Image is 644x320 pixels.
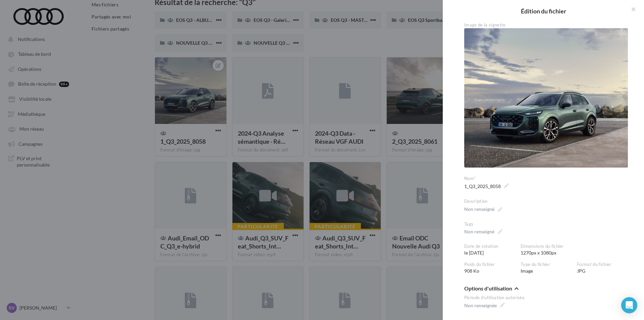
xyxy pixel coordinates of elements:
div: Format du fichier [577,262,628,268]
button: Options d'utilisation [464,285,519,293]
h2: Édition du fichier [453,8,633,14]
div: Poids du fichier [464,262,515,268]
div: Date de création [464,243,515,249]
span: Options d'utilisation [464,286,512,291]
div: Description [464,198,628,204]
div: Image [521,262,577,274]
div: Dimensions du fichier [521,243,628,249]
div: Tags [464,221,628,227]
div: Non renseigné [464,228,494,235]
img: 1_Q3_2025_8058 [464,28,628,168]
div: Image de la vignette [464,22,628,28]
div: Open Intercom Messenger [621,297,637,313]
div: le [DATE] [464,243,521,256]
span: 1_Q3_2025_8058 [464,182,509,191]
div: JPG [577,262,633,274]
div: 908 Ko [464,262,521,274]
span: Non renseigné [464,204,502,214]
span: Non renseignée [464,301,505,310]
div: Période d’utilisation autorisée [464,295,628,301]
div: 1270px x 1080px [521,243,633,256]
div: Type du fichier [521,262,572,268]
